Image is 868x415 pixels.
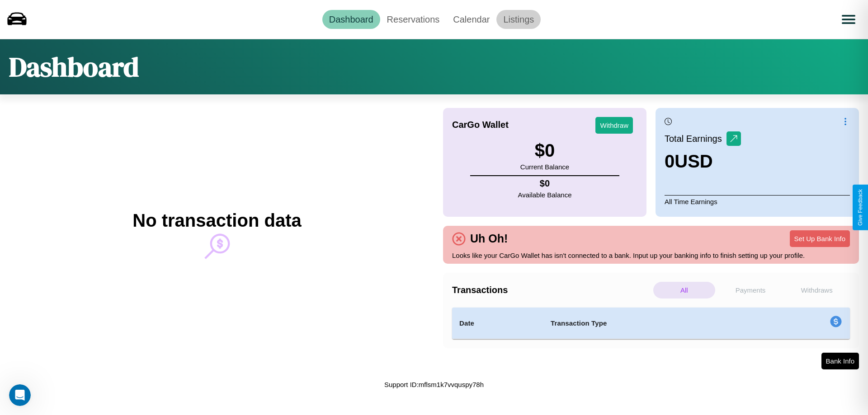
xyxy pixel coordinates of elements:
a: Listings [496,10,541,29]
p: Available Balance [518,189,572,201]
h4: $ 0 [518,178,572,189]
h3: 0 USD [665,151,741,172]
a: Calendar [446,10,496,29]
table: simple table [452,308,850,339]
h2: No transaction data [132,210,301,231]
p: Withdraws [786,282,848,298]
p: Total Earnings [665,131,726,147]
h1: Dashboard [9,48,139,85]
p: Current Balance [520,161,569,173]
p: All Time Earnings [665,195,850,208]
button: Bank Info [821,353,859,369]
a: Dashboard [322,10,380,29]
h4: Uh Oh! [466,232,512,245]
iframe: Intercom live chat [9,384,31,406]
p: Support ID: mflsm1k7vvquspy78h [384,378,484,391]
button: Set Up Bank Info [790,230,850,247]
h4: Transaction Type [551,318,756,329]
h4: Transactions [452,285,651,295]
a: Reservations [380,10,447,29]
h4: Date [459,318,536,329]
div: Give Feedback [857,189,863,226]
h4: CarGo Wallet [452,120,509,130]
button: Withdraw [595,117,633,134]
p: All [653,282,715,298]
p: Looks like your CarGo Wallet has isn't connected to a bank. Input up your banking info to finish ... [452,249,850,261]
h3: $ 0 [520,140,569,161]
p: Payments [720,282,782,298]
button: Open menu [836,7,861,32]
